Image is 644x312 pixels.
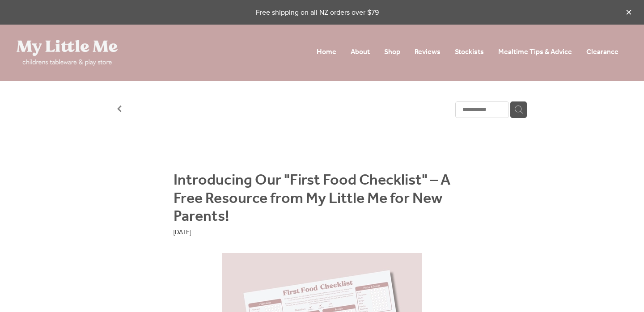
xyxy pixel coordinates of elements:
a: Clearance [586,45,619,59]
a: About [351,45,370,59]
h1: Introducing Our "First Food Checklist" – A Free Resource from My Little Me for New Parents! [174,172,470,227]
a: Mealtime Tips & Advice [498,45,572,59]
a: Stockists [455,45,484,59]
a: Home [317,45,336,59]
p: Free shipping on all NZ orders over $79 [17,7,618,17]
a: My Little Me Ltd homepage [17,40,139,66]
a: Reviews [415,45,441,59]
div: [DATE] [174,227,470,237]
a: Shop [384,45,400,59]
